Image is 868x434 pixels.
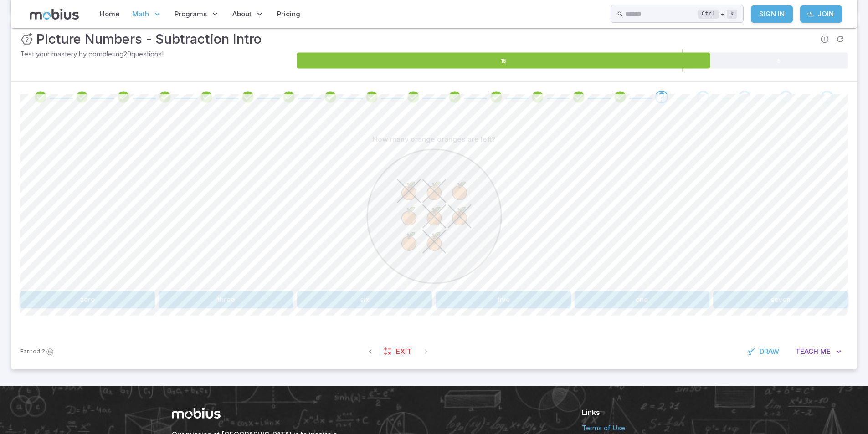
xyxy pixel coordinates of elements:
div: Review your answer [407,91,420,103]
a: Exit [379,343,418,360]
a: Home [97,4,122,25]
div: Go to the next question [738,91,751,103]
div: Review your answer [531,91,544,103]
span: Math [132,9,149,19]
a: Join [800,5,842,23]
span: Teach [796,347,818,357]
div: Review your answer [34,91,47,103]
span: Me [820,347,831,357]
kbd: k [727,10,737,19]
span: Earned [20,347,40,356]
div: Review your answer [365,91,378,103]
div: Go to the next question [655,91,668,103]
button: seven [713,291,848,308]
div: Review your answer [490,91,503,103]
div: Review your answer [448,91,461,103]
button: TeachMe [789,343,848,360]
button: one [575,291,709,308]
p: Sign In to earn Mobius dollars [20,347,55,356]
button: six [297,291,432,308]
div: Review your answer [324,91,337,103]
div: Review your answer [200,91,213,103]
button: zero [20,291,155,308]
span: Report an issue with the question [817,31,832,47]
div: Review your answer [76,91,88,103]
p: How many orange oranges are left? [373,134,496,144]
div: Go to the next question [821,91,833,103]
div: Go to the next question [780,91,792,103]
p: Test your mastery by completing 20 questions! [20,49,295,59]
div: Review your answer [241,91,254,103]
span: Programs [175,9,207,19]
span: Previous Question [362,343,379,360]
button: Draw [742,343,786,360]
span: Refresh Question [832,31,848,47]
button: five [436,291,570,308]
span: Draw [760,347,779,357]
div: Review your answer [614,91,627,103]
kbd: Ctrl [698,10,719,19]
div: Review your answer [117,91,130,103]
div: + [698,9,737,20]
div: Review your answer [159,91,171,103]
div: Review your answer [572,91,585,103]
h3: Picture Numbers - Subtraction Intro [36,29,262,49]
span: Exit [396,347,411,357]
span: On Latest Question [418,343,434,360]
button: three [159,291,293,308]
div: Review your answer [282,91,295,103]
h6: Links [582,408,697,418]
a: Sign In [751,5,793,23]
span: ? [42,347,45,356]
a: Pricing [274,4,303,25]
a: Terms of Use [582,423,697,433]
div: Go to the next question [697,91,709,103]
span: About [232,9,252,19]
